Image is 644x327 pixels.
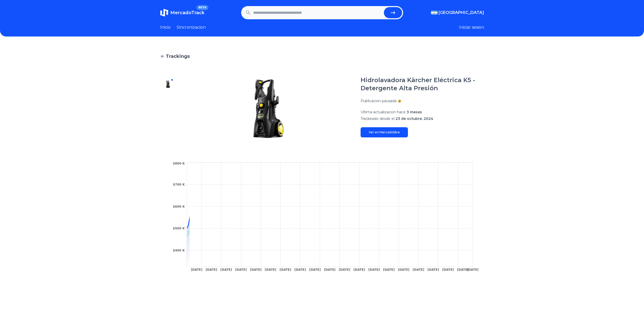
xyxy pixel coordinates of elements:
[442,268,454,271] tspan: [DATE]
[164,113,172,121] img: Hidrolavadora Kärcher Eléctrica K5 - Detergente Alta Presión
[173,227,185,230] tspan: $500 K
[368,268,380,271] tspan: [DATE]
[439,10,484,16] span: [GEOGRAPHIC_DATA]
[361,110,406,114] span: Ultima actualizacion hace
[431,11,438,15] img: Argentina
[191,268,202,271] tspan: [DATE]
[166,53,190,60] span: Trackings
[361,76,484,92] h1: Hidrolavadora Kärcher Eléctrica K5 - Detergente Alta Presión
[220,268,232,271] tspan: [DATE]
[396,116,433,121] span: 23 de octubre, 2024
[354,268,365,271] tspan: [DATE]
[164,96,172,104] img: Hidrolavadora Kärcher Eléctrica K5 - Detergente Alta Presión
[160,9,204,17] a: MercadoTrackBETA
[407,110,422,114] span: 3 meses
[431,10,484,16] button: [GEOGRAPHIC_DATA]
[279,268,291,271] tspan: [DATE]
[383,268,394,271] tspan: [DATE]
[265,268,276,271] tspan: [DATE]
[412,268,424,271] tspan: [DATE]
[250,268,261,271] tspan: [DATE]
[361,127,408,137] a: Ver en Mercadolibre
[294,268,306,271] tspan: [DATE]
[164,80,172,88] img: Hidrolavadora Kärcher Eléctrica K5 - Detergente Alta Presión
[398,268,409,271] tspan: [DATE]
[160,24,171,30] a: Inicio
[196,5,208,10] span: BETA
[170,10,204,15] span: MercadoTrack
[361,116,394,121] span: Trackeado desde el
[173,205,185,208] tspan: $600 K
[186,76,350,141] img: Hidrolavadora Kärcher Eléctrica K5 - Detergente Alta Presión
[457,268,469,271] tspan: [DATE]
[177,24,206,30] a: Sincronizacion
[324,268,336,271] tspan: [DATE]
[459,24,484,30] button: Iniciar sesion
[173,162,185,165] tspan: $800 K
[164,129,172,137] img: Hidrolavadora Kärcher Eléctrica K5 - Detergente Alta Presión
[361,98,397,103] p: Publicacion pausada
[160,53,484,60] a: Trackings
[235,268,247,271] tspan: [DATE]
[173,249,185,252] tspan: $400 K
[205,268,217,271] tspan: [DATE]
[173,183,185,186] tspan: $700 K
[339,268,350,271] tspan: [DATE]
[309,268,321,271] tspan: [DATE]
[467,268,479,271] tspan: [DATE]
[427,268,439,271] tspan: [DATE]
[160,9,168,17] img: MercadoTrack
